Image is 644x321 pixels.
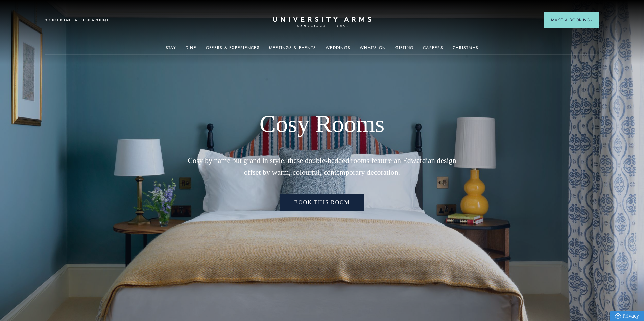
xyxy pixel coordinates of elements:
[610,311,644,321] a: Privacy
[166,45,176,54] a: Stay
[453,45,478,54] a: Christmas
[280,194,364,211] a: Book This Room
[395,45,413,54] a: Gifting
[206,45,260,54] a: Offers & Experiences
[186,45,196,54] a: Dine
[590,19,592,21] img: Arrow icon
[187,110,457,139] h1: Cosy Rooms
[615,313,621,319] img: Privacy
[269,45,316,54] a: Meetings & Events
[273,17,371,27] a: Home
[360,45,386,54] a: What's On
[326,45,350,54] a: Weddings
[544,12,599,28] button: Make a BookingArrow icon
[551,17,592,23] span: Make a Booking
[45,17,110,23] a: 3D TOUR:TAKE A LOOK AROUND
[187,154,457,178] p: Cosy by name but grand in style, these double-bedded rooms feature an Edwardian design offset by ...
[423,45,443,54] a: Careers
